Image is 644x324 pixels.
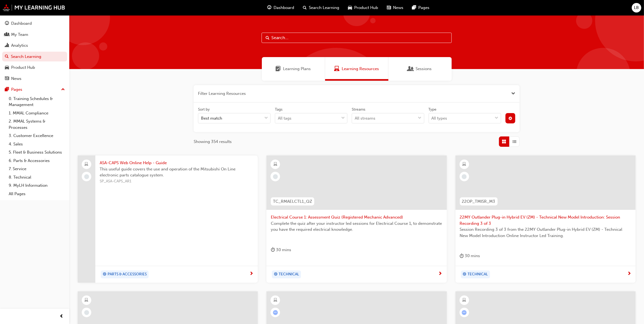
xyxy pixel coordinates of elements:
span: learningRecordVerb_ATTEMPT-icon [462,310,467,315]
span: prev-icon [60,313,64,320]
span: Sessions [408,66,414,72]
span: Product Hub [354,5,378,11]
span: Learning Resources [342,66,379,72]
span: List [513,139,517,145]
span: Electrical Course 1: Assessment Quiz (Registered Mechanic Advanced) [271,214,442,220]
span: Search Learning [309,5,340,11]
a: Search Learning [2,52,67,62]
span: duration-icon [271,247,275,253]
span: SP_ASA-CAPS_AR1 [100,178,253,185]
div: Analytics [11,42,28,49]
span: chart-icon [5,43,9,48]
span: up-icon [61,86,65,93]
span: learningRecordVerb_ATTEMPT-icon [273,310,278,315]
span: Grid [502,139,506,145]
button: Pages [2,85,67,95]
span: search-icon [5,54,9,59]
span: learningRecordVerb_NONE-icon [84,310,89,315]
span: pages-icon [5,87,9,92]
span: guage-icon [268,4,272,11]
span: learningResourceType_ELEARNING-icon [274,297,277,304]
span: News [393,5,404,11]
span: news-icon [387,4,391,11]
span: pages-icon [412,4,416,11]
a: news-iconNews [383,2,408,13]
span: ASA-CAPS Web Online Help - Guide [100,160,253,166]
span: search-icon [303,4,307,11]
span: target-icon [463,271,467,278]
span: Learning Resources [334,66,340,72]
a: Analytics [2,40,67,51]
div: Tags [275,107,282,112]
span: Sessions [416,66,432,72]
div: All types [432,115,447,121]
span: learningResourceType_ELEARNING-icon [85,297,89,304]
span: Search [266,35,269,41]
div: My Team [11,32,28,38]
span: people-icon [5,32,9,37]
span: target-icon [274,271,278,278]
span: cog-icon [508,117,512,121]
a: Learning ResourcesLearning Resources [325,57,388,81]
span: learningResourceType_ELEARNING-icon [462,297,466,304]
div: Dashboard [11,20,32,27]
span: down-icon [264,115,268,122]
div: News [11,76,21,82]
a: 4. Sales [7,140,67,148]
span: This useful guide covers the use and operation of the Mitsubishi On Line electronic parts catalog... [100,166,253,178]
span: duration-icon [460,253,464,259]
span: target-icon [103,271,106,278]
span: 22OP_TMISR_M3 [462,198,495,205]
div: 30 mins [460,253,480,259]
a: guage-iconDashboard [263,2,299,13]
span: learningResourceType_ELEARNING-icon [462,161,466,168]
span: car-icon [348,4,352,11]
a: Learning PlansLearning Plans [262,57,325,81]
div: Sort by [198,107,210,112]
a: 8. Technical [7,173,67,182]
span: Dashboard [274,5,294,11]
span: learningRecordVerb_NONE-icon [462,174,467,179]
span: Learning Plans [283,66,311,72]
button: cog-icon [505,113,516,123]
span: next-icon [249,272,253,276]
button: Close the filter [511,91,515,97]
label: tagOptions [275,107,347,124]
span: down-icon [341,115,345,122]
div: Best match [201,115,222,121]
span: Session Recording 3 of 3 from the 22MY Outlander Plug-in Hybrid EV (ZM) - Technical New Model Int... [460,226,631,239]
a: News [2,74,67,84]
span: learningRecordVerb_NONE-icon [84,174,89,179]
input: Search... [262,33,452,43]
a: My Team [2,30,67,40]
a: 3. Customer Excellence [7,132,67,140]
a: 1. MMAL Compliance [7,109,67,117]
a: All Pages [7,190,67,198]
a: pages-iconPages [408,2,434,13]
span: next-icon [438,272,442,276]
span: 22MY Outlander Plug-in Hybrid EV (ZM) - Technical New Model Introduction: Session Recording 3 of 3 [460,214,631,226]
button: LB [632,3,641,13]
span: Complete the quiz after your instructor led sessions for Electrical Course 1, to demonstrate you ... [271,220,442,233]
img: mmal [3,4,65,11]
a: search-iconSearch Learning [299,2,344,13]
span: Pages [419,5,430,11]
span: PARTS & ACCESSORIES [108,271,147,278]
span: laptop-icon [85,161,89,168]
span: TECHNICAL [468,271,488,278]
span: down-icon [495,115,499,122]
span: guage-icon [5,21,9,26]
div: Pages [11,86,22,93]
span: down-icon [418,115,422,122]
a: ASA-CAPS Web Online Help - GuideThis useful guide covers the use and operation of the Mitsubishi ... [78,155,258,283]
a: SessionsSessions [388,57,452,81]
span: Learning Plans [276,66,281,72]
a: 9. MyLH Information [7,181,67,190]
span: next-icon [627,272,631,276]
a: 7. Service [7,165,67,173]
button: DashboardMy TeamAnalyticsSearch LearningProduct HubNews [2,17,67,85]
div: All tags [278,115,291,121]
div: Product Hub [11,64,35,71]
